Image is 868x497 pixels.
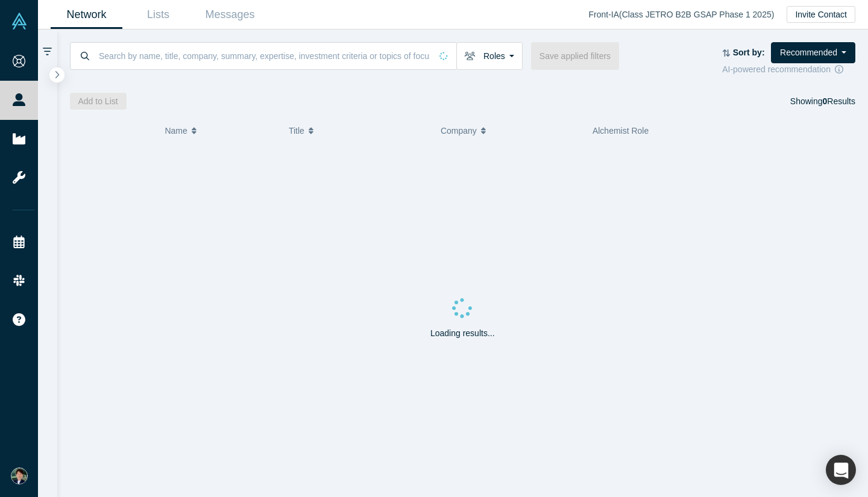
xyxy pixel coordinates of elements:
[70,93,127,110] button: Add to List
[98,42,431,70] input: Search by name, title, company, summary, expertise, investment criteria or topics of focus
[165,118,276,143] button: Name
[790,93,855,110] div: Showing
[51,1,122,29] a: Network
[823,96,828,106] strong: 0
[441,118,580,143] button: Company
[787,6,855,23] button: Invite Contact
[588,8,787,21] div: Front-IA ( Class JETRO B2B GSAP Phase 1 2025 )
[823,96,855,106] span: Results
[430,327,495,340] p: Loading results...
[531,42,619,70] button: Save applied filters
[441,118,477,143] span: Company
[289,118,304,143] span: Title
[771,42,855,63] button: Recommended
[289,118,428,143] button: Title
[722,63,855,76] div: AI-powered recommendation
[456,42,523,70] button: Roles
[11,467,28,484] img: Hiroyuki Tsuchida's Account
[165,118,187,143] span: Name
[122,1,194,29] a: Lists
[11,13,28,30] img: Alchemist Vault Logo
[593,126,649,136] span: Alchemist Role
[194,1,266,29] a: Messages
[733,48,765,57] strong: Sort by:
